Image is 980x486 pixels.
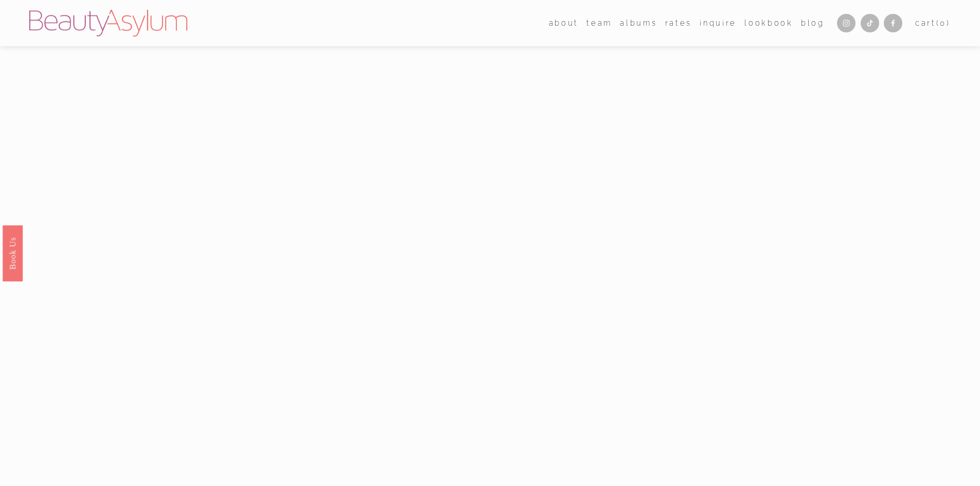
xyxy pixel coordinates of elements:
[884,14,902,32] a: Facebook
[620,15,657,30] a: albums
[837,14,856,32] a: Instagram
[586,16,612,30] span: team
[549,16,579,30] span: about
[549,15,579,30] a: folder dropdown
[936,19,951,27] span: ( )
[861,14,879,32] a: TikTok
[3,225,23,281] a: Book Us
[586,15,612,30] a: folder dropdown
[700,15,737,30] a: Inquire
[744,15,793,30] a: Lookbook
[665,15,692,30] a: Rates
[915,16,951,30] a: 0 items in cart
[29,10,187,37] img: Beauty Asylum | Bridal Hair &amp; Makeup Charlotte &amp; Atlanta
[801,15,825,30] a: Blog
[940,19,947,27] span: 0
